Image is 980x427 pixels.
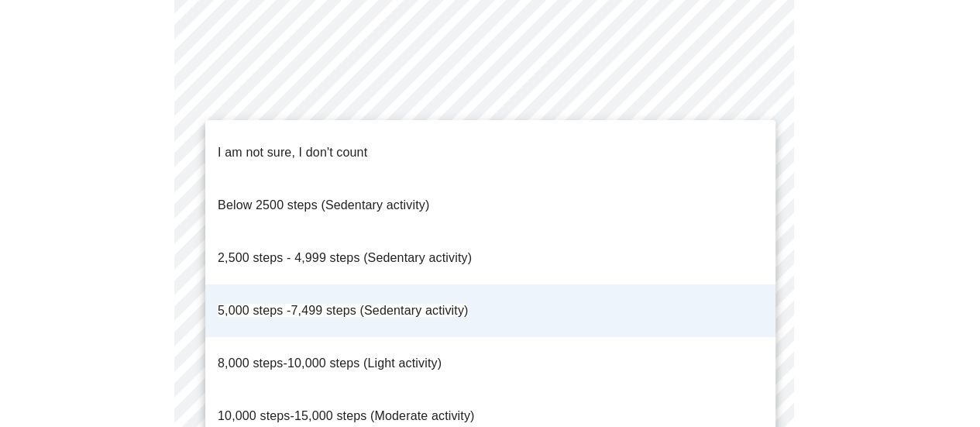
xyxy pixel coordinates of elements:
span: 5,000 steps -7,499 steps (Sedentary activity) [218,304,468,317]
span: 10,000 steps-15,000 steps (Moderate activity) [218,409,474,422]
span: I am not sure, I don't count [218,146,367,159]
span: Below 2500 steps (Sedentary activity) [218,198,429,212]
span: 2,500 steps - 4,999 steps (Sedentary activity) [218,251,472,264]
span: 8,000 steps-10,000 steps (Light activity) [218,356,442,370]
